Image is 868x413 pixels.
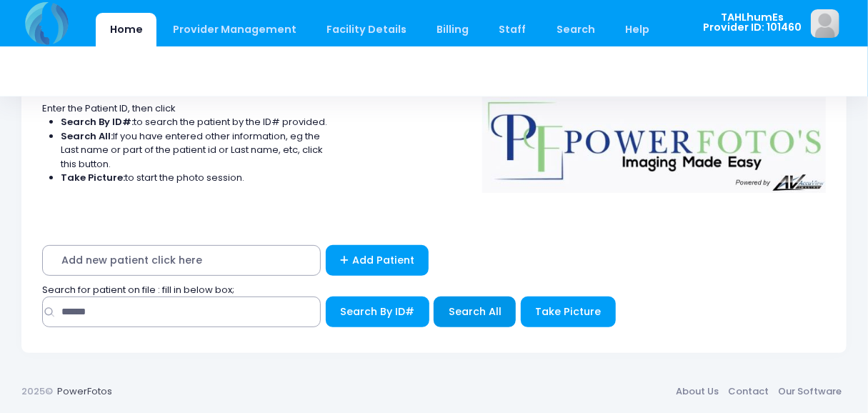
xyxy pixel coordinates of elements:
a: Our Software [774,379,847,404]
span: Add new patient click here [42,245,321,276]
span: Search By ID# [340,304,414,319]
button: Search By ID# [326,297,429,327]
button: Take Picture [521,297,616,327]
li: to search the patient by the ID# provided. [61,115,328,129]
strong: Search By ID#: [61,115,134,129]
span: Search for patient on file : fill in below box; [42,283,234,297]
span: Search All [449,304,502,319]
a: Add Patient [326,245,429,276]
a: Home [96,13,156,46]
img: Logo [476,87,833,193]
a: About Us [672,379,724,404]
a: Search [542,13,609,46]
a: PowerFotos [57,384,112,398]
span: 2025© [21,384,53,398]
li: If you have entered other information, eg the Last name or part of the patient id or Last name, e... [61,129,328,171]
li: to start the photo session. [61,171,328,185]
a: Help [612,13,664,46]
a: Provider Management [159,13,310,46]
strong: Search All: [61,129,113,143]
img: image [811,9,839,38]
a: Contact [724,379,774,404]
a: Facility Details [313,13,421,46]
span: Enter the Patient ID, then click [42,101,176,115]
button: Search All [434,297,516,327]
a: Staff [485,13,540,46]
strong: Take Picture: [61,171,125,184]
span: TAHLhumEs Provider ID: 101460 [703,12,802,33]
a: Billing [423,13,483,46]
span: Take Picture [535,304,601,319]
